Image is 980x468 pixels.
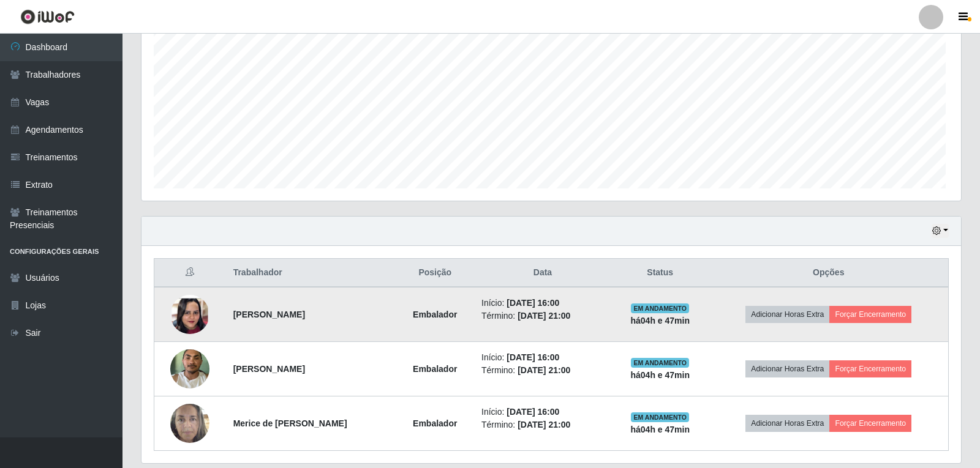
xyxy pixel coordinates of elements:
[630,370,690,380] strong: há 04 h e 47 min
[507,407,559,417] time: [DATE] 16:00
[518,420,570,429] time: [DATE] 21:00
[20,9,75,24] img: CoreUI Logo
[226,259,396,288] th: Trabalhador
[745,306,829,323] button: Adicionar Horas Extra
[413,418,457,428] strong: Embalador
[233,364,305,374] strong: [PERSON_NAME]
[481,351,604,364] li: Início:
[630,425,690,434] strong: há 04 h e 47 min
[507,298,559,308] time: [DATE] 16:00
[507,352,559,362] time: [DATE] 16:00
[170,272,209,357] img: 1721310780980.jpeg
[611,259,709,288] th: Status
[413,310,457,319] strong: Embalador
[631,412,689,422] span: EM ANDAMENTO
[829,360,911,377] button: Forçar Encerramento
[518,365,570,375] time: [DATE] 21:00
[481,406,604,418] li: Início:
[709,259,948,288] th: Opções
[631,358,689,368] span: EM ANDAMENTO
[631,303,689,313] span: EM ANDAMENTO
[829,306,911,323] button: Forçar Encerramento
[481,418,604,431] li: Término:
[745,360,829,377] button: Adicionar Horas Extra
[170,397,209,449] img: 1739647225731.jpeg
[481,297,604,310] li: Início:
[745,415,829,432] button: Adicionar Horas Extra
[474,259,611,288] th: Data
[233,418,347,428] strong: Merice de [PERSON_NAME]
[829,415,911,432] button: Forçar Encerramento
[396,259,474,288] th: Posição
[518,311,570,321] time: [DATE] 21:00
[413,364,457,374] strong: Embalador
[170,343,209,395] img: 1737051124467.jpeg
[630,316,690,325] strong: há 04 h e 47 min
[481,310,604,322] li: Término:
[233,310,305,319] strong: [PERSON_NAME]
[481,364,604,377] li: Término:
